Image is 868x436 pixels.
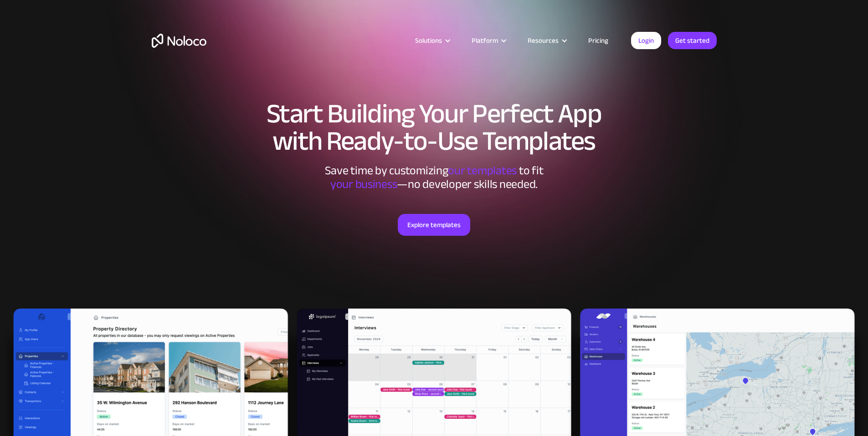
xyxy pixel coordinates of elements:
[577,35,620,46] a: Pricing
[516,35,577,46] div: Resources
[298,164,571,191] div: Save time by customizing to fit ‍ —no developer skills needed.
[152,100,717,155] h1: Start Building Your Perfect App with Ready-to-Use Templates
[152,34,206,48] a: home
[472,35,498,46] div: Platform
[631,32,661,49] a: Login
[404,35,460,46] div: Solutions
[528,35,559,46] div: Resources
[448,159,517,182] span: our templates
[460,35,516,46] div: Platform
[668,32,717,49] a: Get started
[330,173,397,195] span: your business
[398,214,470,236] a: Explore templates
[415,35,442,46] div: Solutions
